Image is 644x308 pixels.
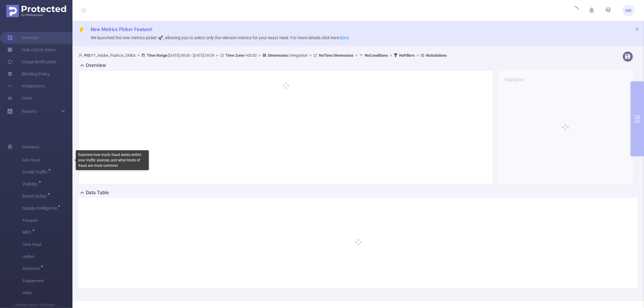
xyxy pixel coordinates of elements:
[86,62,106,69] h2: Overview
[22,230,34,234] span: MRC
[86,189,109,196] h2: Data Table
[91,27,152,32] span: New Metrics Picker Feature!
[136,53,141,58] span: >
[22,194,49,198] span: Brand Safety
[78,53,84,57] i: icon: user
[84,53,91,58] b: PID:
[91,35,349,40] span: We launched the new metrics picker 🚀, allowing you to select only the relevant metrics for your e...
[268,53,308,58] span: Integration
[7,92,32,104] a: Users
[635,26,639,33] button: icon: close
[7,32,39,44] a: Overview
[340,35,349,40] a: docs
[268,53,289,58] b: Dimensions :
[22,109,37,114] span: Reports
[214,53,220,58] span: >
[257,53,262,58] span: >
[78,27,85,33] i: icon: thunderbolt
[7,56,56,68] a: Usage Notification
[22,170,50,174] span: Invalid Traffic
[7,44,56,56] a: Help Center (New)
[78,53,447,58] span: FT_Adobe_Publicis_EMEA [DATE] 09:00 - [DATE] 09:59 +00:00
[626,5,632,17] span: MR
[22,206,59,210] span: Supply Intelligence
[6,5,66,17] img: Protected Media
[7,68,50,80] a: Blocking Policy
[365,53,388,58] b: No Conditions
[571,6,578,15] i: icon: loading
[22,275,72,287] span: Engagement
[319,53,354,58] b: No Time Dimensions
[308,53,313,58] span: >
[7,80,45,92] a: Integrations
[22,214,72,227] span: Passport
[226,53,245,58] b: Time Zone:
[415,53,421,58] span: >
[22,287,72,299] span: Video
[22,251,72,263] span: Unified
[76,150,149,170] div: Examine how much fraud exists within your traffic sources, and what kinds of fraud are most common
[22,105,37,117] a: Reports
[22,266,42,271] span: Attention
[354,53,359,58] span: >
[399,53,415,58] b: No Filters
[22,154,72,166] span: Anti-Fraud
[635,27,639,31] i: icon: close
[22,182,40,186] span: Visibility
[388,53,394,58] span: >
[22,141,39,153] span: Solutions
[147,53,168,58] b: Time Range:
[426,53,447,58] b: No Solutions
[22,239,72,251] span: Click Fraud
